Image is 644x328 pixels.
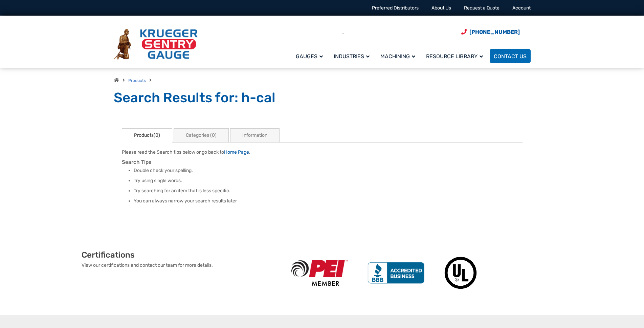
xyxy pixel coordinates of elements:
[122,128,172,143] a: Products(0)
[422,48,490,64] a: Resource Library
[282,260,358,286] img: PEI Member
[461,28,520,36] a: Phone Number (920) 434-8860
[512,5,531,11] a: Account
[426,53,483,60] span: Resource Library
[122,149,523,156] p: Please read the Search tips below or go back to .
[224,149,249,155] a: Home Page
[494,53,527,60] span: Contact Us
[114,29,198,60] img: Krueger Sentry Gauge
[376,48,422,64] a: Machining
[134,198,523,204] li: You can always narrow your search results later
[114,89,531,106] h1: Search Results for: h-cal
[82,250,282,260] h2: Certifications
[128,78,146,83] a: Products
[469,29,520,35] span: [PHONE_NUMBER]
[292,48,330,64] a: Gauges
[122,159,523,166] h3: Search Tips
[230,128,280,143] a: Information
[490,49,531,63] a: Contact Us
[134,167,523,174] li: Double check your spelling.
[434,250,487,296] img: Underwriters Laboratories
[464,5,499,11] a: Request a Quote
[174,128,229,143] a: Categories (0)
[134,188,523,194] li: Try searching for an item that is less specific.
[330,48,376,64] a: Industries
[431,5,451,11] a: About Us
[372,5,419,11] a: Preferred Distributors
[82,262,282,269] p: View our certifications and contact our team for more details.
[296,53,323,60] span: Gauges
[334,53,370,60] span: Industries
[134,177,523,184] li: Try using single words.
[358,262,434,284] img: BBB
[380,53,415,60] span: Machining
